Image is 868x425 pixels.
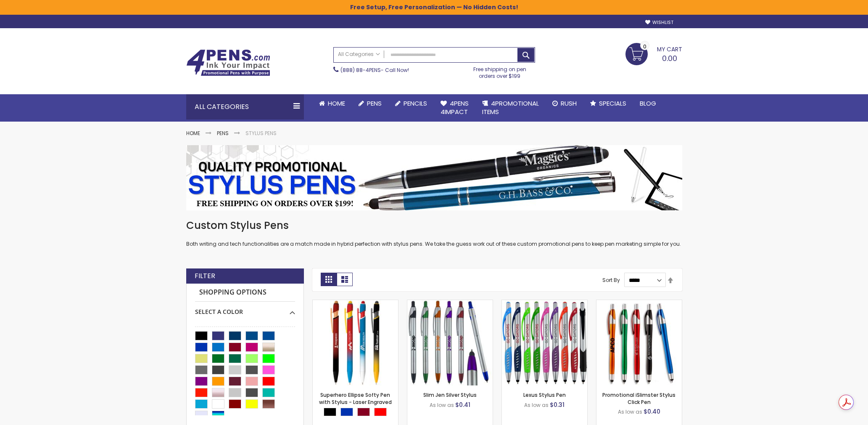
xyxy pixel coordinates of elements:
a: Home [186,130,200,137]
a: Blog [633,94,663,113]
strong: Shopping Options [195,284,295,302]
span: - Call Now! [340,66,409,74]
a: Pens [352,94,388,113]
a: Promotional iSlimster Stylus Click Pen [602,391,675,405]
span: Specials [599,99,626,108]
h1: Custom Stylus Pens [186,219,682,232]
a: 4PROMOTIONALITEMS [475,94,546,122]
img: Stylus Pens [186,145,682,210]
span: $0.41 [455,401,470,409]
span: $0.31 [550,401,565,409]
span: Pencils [404,99,427,108]
a: (888) 88-4PENS [340,66,381,74]
a: 0.00 0 [625,43,682,64]
a: Pencils [388,94,434,113]
img: Slim Jen Silver Stylus [407,300,493,385]
a: Rush [546,94,583,113]
a: Pens [217,130,229,137]
a: Home [312,94,352,113]
span: Pens [367,99,382,108]
span: 4PROMOTIONAL ITEMS [482,99,539,116]
span: 0 [643,42,646,50]
img: 4Pens Custom Pens and Promotional Products [186,49,270,76]
span: 4Pens 4impact [441,99,469,116]
div: Select A Color [195,302,295,316]
a: Superhero Ellipse Softy Pen with Stylus - Laser Engraved [319,391,392,405]
span: All Categories [338,51,380,58]
div: Both writing and tech functionalities are a match made in hybrid perfection with stylus pens. We ... [186,219,682,248]
div: Burgundy [357,408,370,416]
a: Specials [583,94,633,113]
span: As low as [618,408,642,415]
strong: Stylus Pens [245,130,277,137]
span: As low as [430,401,454,409]
a: 4Pens4impact [434,94,475,122]
img: Superhero Ellipse Softy Pen with Stylus - Laser Engraved [313,300,398,385]
div: Black [324,408,336,416]
div: Blue [340,408,353,416]
strong: Grid [321,273,337,286]
span: Blog [640,99,656,108]
img: Promotional iSlimster Stylus Click Pen [596,300,682,385]
a: Slim Jen Silver Stylus [407,300,493,307]
span: Home [328,99,345,108]
div: Free shipping on pen orders over $199 [464,63,535,80]
a: All Categories [334,48,384,61]
div: Red [374,408,387,416]
span: $0.40 [644,407,660,416]
div: All Categories [186,94,304,120]
span: Rush [561,99,577,108]
span: As low as [524,401,549,409]
label: Sort By [602,276,620,284]
a: Wishlist [645,19,673,26]
a: Superhero Ellipse Softy Pen with Stylus - Laser Engraved [313,300,398,307]
a: Promotional iSlimster Stylus Click Pen [596,300,682,307]
a: Lexus Stylus Pen [523,391,566,398]
a: Slim Jen Silver Stylus [423,391,477,398]
img: Lexus Stylus Pen [502,300,587,385]
span: 0.00 [662,53,677,64]
strong: Filter [195,271,215,281]
a: Lexus Stylus Pen [502,300,587,307]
